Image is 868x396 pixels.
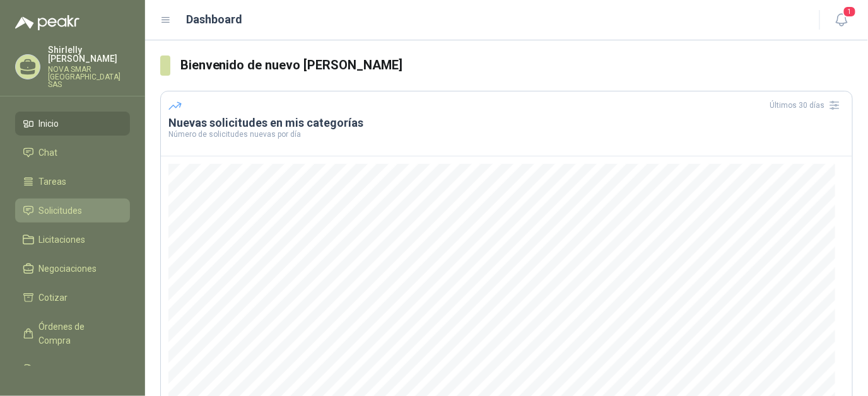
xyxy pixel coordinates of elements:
[15,170,130,194] a: Tareas
[770,95,845,115] div: Últimos 30 días
[15,112,130,136] a: Inicio
[843,6,857,18] span: 1
[15,15,79,30] img: Logo peakr
[15,257,130,281] a: Negociaciones
[168,115,845,131] h3: Nuevas solicitudes en mis categorías
[39,291,68,305] span: Cotizar
[39,233,86,247] span: Licitaciones
[48,66,130,88] p: NOVA SMAR [GEOGRAPHIC_DATA] SAS
[48,45,130,63] p: Shirlelly [PERSON_NAME]
[39,175,67,189] span: Tareas
[168,131,845,138] p: Número de solicitudes nuevas por día
[15,228,130,252] a: Licitaciones
[39,363,86,376] span: Remisiones
[39,117,59,131] span: Inicio
[39,320,118,347] span: Órdenes de Compra
[39,146,58,160] span: Chat
[15,286,130,310] a: Cotizar
[39,204,83,218] span: Solicitudes
[15,315,130,352] a: Órdenes de Compra
[15,199,130,223] a: Solicitudes
[15,358,130,381] a: Remisiones
[830,9,853,32] button: 1
[180,55,853,75] h3: Bienvenido de nuevo [PERSON_NAME]
[15,141,130,165] a: Chat
[187,11,243,28] h1: Dashboard
[39,262,97,276] span: Negociaciones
